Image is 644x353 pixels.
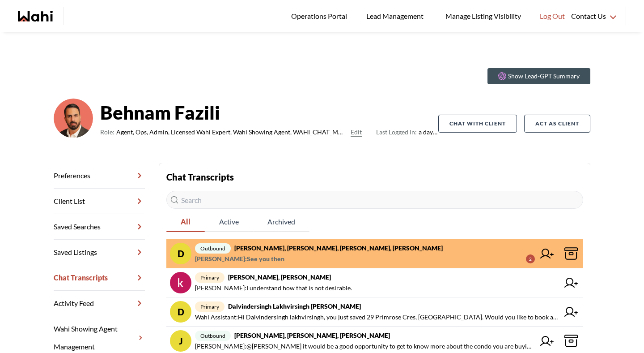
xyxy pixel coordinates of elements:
[351,127,362,138] button: Edit
[170,301,191,323] div: D
[366,10,427,22] span: Lead Management
[234,244,443,252] strong: [PERSON_NAME], [PERSON_NAME], [PERSON_NAME], [PERSON_NAME]
[205,212,253,232] button: Active
[54,189,145,214] a: Client List
[18,11,53,22] a: Wahi homepage
[228,302,361,310] strong: Dalvindersingh Lakhvirsingh [PERSON_NAME]
[253,212,309,232] button: Archived
[205,212,253,231] span: Active
[54,214,145,240] a: Saved Searches
[170,330,191,352] div: J
[195,301,225,312] span: primary
[438,115,517,133] button: Chat with client
[253,212,309,231] span: Archived
[166,297,583,327] a: DprimaryDalvindersingh Lakhvirsingh [PERSON_NAME]Wahi Assistant:Hi Dalvindersingh lakhvirsingh, y...
[166,172,234,182] strong: Chat Transcripts
[100,127,114,138] span: Role:
[195,272,225,283] span: primary
[54,291,145,316] a: Activity Feed
[228,273,331,281] strong: [PERSON_NAME], [PERSON_NAME]
[166,268,583,297] a: primary[PERSON_NAME], [PERSON_NAME][PERSON_NAME]:I understand how that is not desirable.
[443,10,524,22] span: Manage Listing Visibility
[54,99,93,138] img: cf9ae410c976398e.png
[170,272,191,293] img: chat avatar
[195,341,535,352] span: [PERSON_NAME] : @[PERSON_NAME] it would be a good opportunity to get to know more about the condo...
[291,10,350,22] span: Operations Portal
[540,10,565,22] span: Log Out
[195,331,231,341] span: outbound
[166,239,583,268] a: Doutbound[PERSON_NAME], [PERSON_NAME], [PERSON_NAME], [PERSON_NAME][PERSON_NAME]:See you then2
[508,72,580,81] p: Show Lead-GPT Summary
[376,127,438,138] span: a day ago
[195,312,559,323] span: Wahi Assistant : Hi Dalvindersingh lakhvirsingh, you just saved 29 Primrose Cres, [GEOGRAPHIC_DAT...
[166,212,205,232] button: All
[195,243,231,254] span: outbound
[195,254,284,264] span: [PERSON_NAME] : See you then
[487,68,590,84] button: Show Lead-GPT Summary
[526,254,535,263] div: 2
[170,243,191,264] div: D
[524,115,590,133] button: Act as Client
[376,128,417,136] span: Last Logged In:
[195,283,352,293] span: [PERSON_NAME] : I understand how that is not desirable.
[166,191,583,209] input: Search
[116,127,347,138] span: Agent, Ops, Admin, Licensed Wahi Expert, Wahi Showing Agent, WAHI_CHAT_MODERATOR
[234,331,390,339] strong: [PERSON_NAME], [PERSON_NAME], [PERSON_NAME]
[166,212,205,231] span: All
[100,99,438,126] strong: Behnam Fazili
[54,163,145,189] a: Preferences
[54,240,145,265] a: Saved Listings
[54,265,145,291] a: Chat Transcripts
